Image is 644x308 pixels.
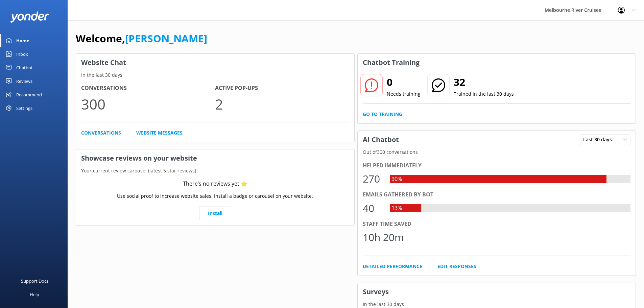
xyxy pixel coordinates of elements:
[358,148,636,156] p: Out of 300 conversations
[390,175,404,184] div: 90%
[583,136,616,143] span: Last 30 days
[16,101,32,115] div: Settings
[81,93,215,115] p: 300
[21,274,48,288] div: Support Docs
[363,171,383,187] div: 270
[363,229,404,245] div: 10h 20m
[199,207,231,220] a: Install
[16,61,33,74] div: Chatbot
[363,263,422,270] a: Detailed Performance
[358,54,425,71] h3: Chatbot Training
[454,74,514,90] h2: 32
[363,200,383,216] div: 40
[117,192,313,200] p: Use social proof to increase website sales. Install a badge or carousel on your website.
[81,129,121,137] a: Conversations
[387,74,421,90] h2: 0
[76,167,354,174] p: Your current review carousel (latest 5 star reviews)
[76,30,207,47] h1: Welcome,
[16,74,32,88] div: Reviews
[215,93,349,115] p: 2
[358,301,636,308] p: In the last 30 days
[183,180,247,188] div: There’s no reviews yet ⭐
[363,111,402,118] a: Go to Training
[76,71,354,79] p: In the last 30 days
[387,90,421,98] p: Needs training
[30,288,39,301] div: Help
[358,283,636,301] h3: Surveys
[358,131,404,148] h3: AI Chatbot
[76,149,354,167] h3: Showcase reviews on your website
[81,84,215,93] h4: Conversations
[363,161,631,170] div: Helped immediately
[16,47,28,61] div: Inbox
[363,220,631,229] div: Staff time saved
[136,129,183,137] a: Website Messages
[437,263,476,270] a: Edit Responses
[215,84,349,93] h4: Active Pop-ups
[10,11,49,23] img: yonder-white-logo.png
[16,34,29,47] div: Home
[76,54,354,71] h3: Website Chat
[390,204,404,213] div: 13%
[16,88,42,101] div: Recommend
[454,90,514,98] p: Trained in the last 30 days
[125,31,207,45] a: [PERSON_NAME]
[363,190,631,199] div: Emails gathered by bot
